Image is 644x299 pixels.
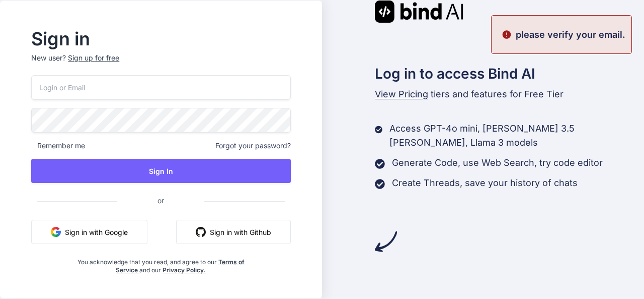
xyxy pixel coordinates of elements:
a: Privacy Policy. [163,266,206,274]
img: Bind AI logo [375,1,463,23]
p: New user? [31,53,290,75]
a: Terms of Service [116,258,245,274]
p: please verify your email. [516,28,625,41]
p: Generate Code, use Web Search, try code editor [392,156,603,170]
img: alert [502,28,512,41]
input: Login or Email [31,75,290,100]
span: or [117,188,204,213]
button: Sign In [31,159,290,183]
img: google [51,227,61,237]
button: Sign in with Google [31,220,147,244]
p: Create Threads, save your history of chats [392,176,578,190]
img: github [196,227,206,237]
img: arrow [375,230,397,253]
span: Remember me [31,141,85,151]
span: View Pricing [375,89,428,99]
div: You acknowledge that you read, and agree to our and our [74,252,248,274]
div: Sign up for free [68,53,119,63]
p: Access GPT-4o mini, [PERSON_NAME] 3.5 [PERSON_NAME], Llama 3 models [389,122,644,150]
h2: Log in to access Bind AI [375,63,644,84]
p: tiers and features for Free Tier [375,87,644,101]
button: Sign in with Github [176,220,291,244]
h2: Sign in [31,31,290,47]
span: Forgot your password? [215,141,291,151]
